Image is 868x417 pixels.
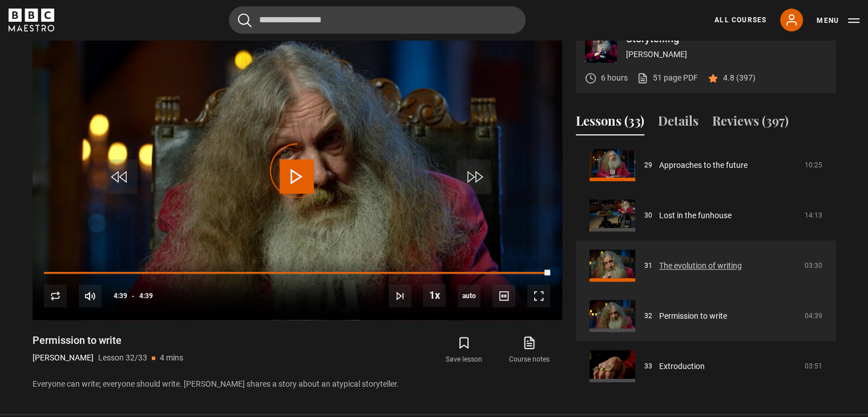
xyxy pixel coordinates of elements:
[423,284,446,307] button: Playback Rate
[659,159,748,171] a: Approaches to the future
[496,334,562,367] a: Course notes
[712,111,789,135] button: Reviews (397)
[601,72,628,84] p: 6 hours
[44,272,550,274] div: Progress Bar
[160,352,183,364] p: 4 mins
[389,284,411,307] button: Next Lesson
[33,352,94,364] p: [PERSON_NAME]
[637,72,698,84] a: 51 page PDF
[817,15,859,26] button: Toggle navigation
[431,334,496,367] button: Save lesson
[114,286,127,306] span: 4:39
[33,378,562,390] p: Everyone can write; everyone should write. [PERSON_NAME] shares a story about an atypical storyte...
[229,6,526,34] input: Search
[44,284,67,307] button: Replay
[33,22,562,320] video-js: Video Player
[626,34,827,44] p: Storytelling
[576,111,644,135] button: Lessons (33)
[9,9,54,31] svg: BBC Maestro
[626,49,827,61] p: [PERSON_NAME]
[458,284,481,307] div: Current quality: 720p
[238,13,252,27] button: Submit the search query
[458,284,481,307] span: auto
[723,72,756,84] p: 4.8 (397)
[659,260,742,272] a: The evolution of writing
[659,360,705,372] a: Extroduction
[98,352,147,364] p: Lesson 32/33
[492,284,515,307] button: Captions
[714,15,766,25] a: All Courses
[659,210,732,222] a: Lost in the funhouse
[79,284,102,307] button: Mute
[658,111,699,135] button: Details
[139,286,153,306] span: 4:39
[33,334,183,347] h1: Permission to write
[527,284,550,307] button: Fullscreen
[659,310,727,322] a: Permission to write
[132,292,135,300] span: -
